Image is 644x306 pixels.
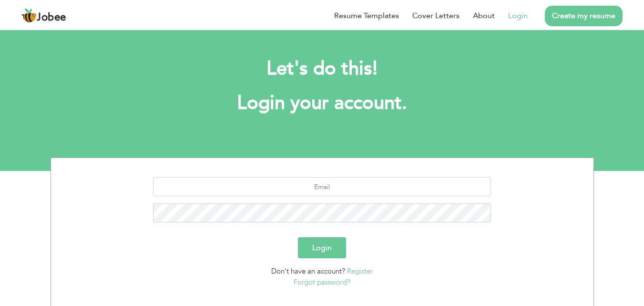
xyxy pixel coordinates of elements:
[21,8,37,23] img: jobee.io
[65,91,580,116] h1: Login your account.
[473,10,495,21] a: About
[545,6,623,26] a: Create my resume
[21,8,66,23] a: Jobee
[412,10,460,21] a: Cover Letters
[334,10,399,21] a: Resume Templates
[153,177,491,196] input: Email
[65,56,580,81] h2: Let's do this!
[347,266,373,276] a: Register
[508,10,528,21] a: Login
[294,277,350,287] a: Forgot password?
[298,237,346,258] button: Login
[37,12,66,23] span: Jobee
[271,266,345,276] span: Don't have an account?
